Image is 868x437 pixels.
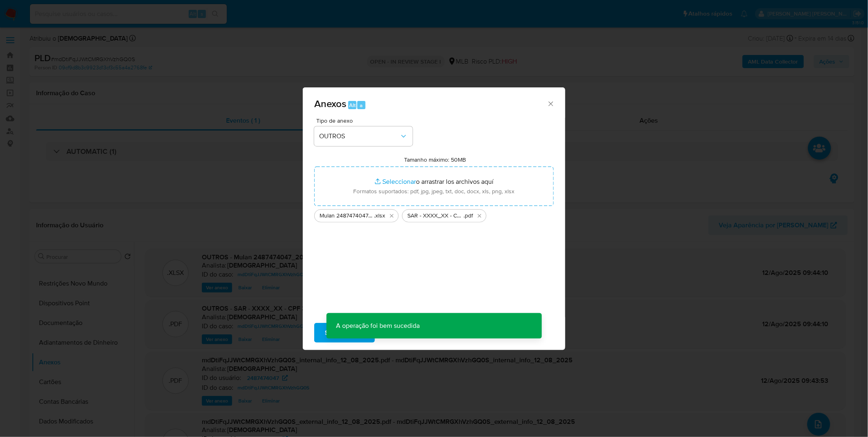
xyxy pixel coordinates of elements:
span: Cancelar [389,324,416,342]
span: .pdf [464,212,473,220]
span: Anexos [314,96,346,111]
span: Mulan 2487474047_2025_07_31_12_07_59 [320,212,374,220]
span: OUTROS [319,132,400,140]
button: Subir arquivo [314,323,375,343]
span: Subir arquivo [325,324,364,342]
button: Eliminar Mulan 2487474047_2025_07_31_12_07_59.xlsx [387,211,397,221]
p: A operação foi bem sucedida [327,313,430,339]
label: Tamanho máximo: 50MB [404,156,466,163]
span: Alt [349,101,356,109]
ul: Archivos seleccionados [314,206,554,222]
button: Eliminar SAR - XXXX_XX - CPF 36948785808 - CAROLINA KAORI UEHARA.pdf [475,211,484,221]
span: Tipo de anexo [316,118,415,124]
span: a [360,101,363,109]
span: .xlsx [374,212,385,220]
span: SAR - XXXX_XX - CPF 36948785808 - [PERSON_NAME] [407,212,464,220]
button: Cerrar [547,100,554,107]
button: OUTROS [314,126,413,146]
